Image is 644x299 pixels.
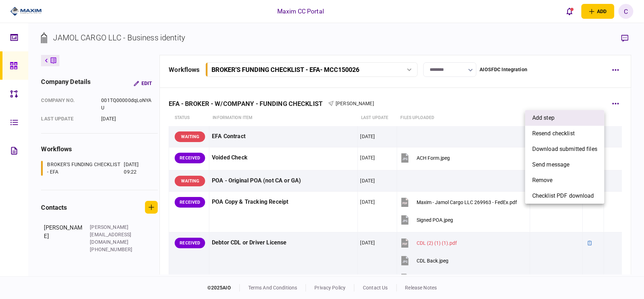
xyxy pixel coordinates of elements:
span: send message [532,160,570,169]
span: Checklist PDF download [532,192,594,200]
span: resend checklist [532,129,575,138]
span: download submitted files [532,145,597,153]
span: remove [532,176,553,185]
span: add step [532,114,555,122]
